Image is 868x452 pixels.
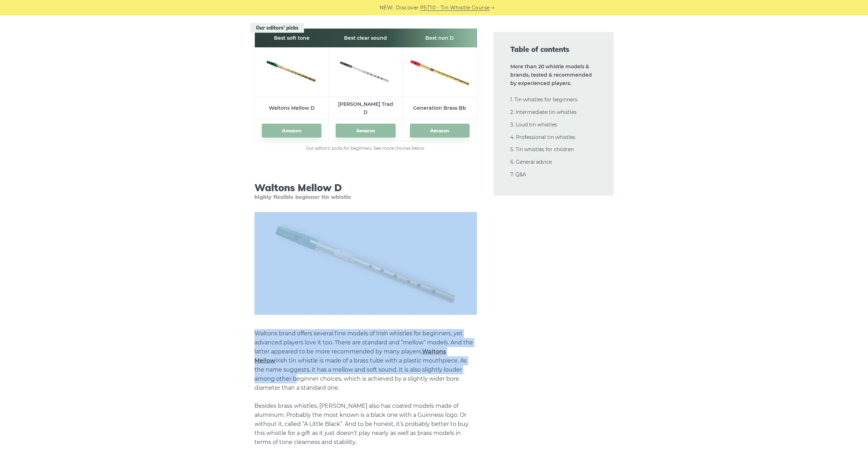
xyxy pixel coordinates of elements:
img: Waltons Mellow D tin whistle [254,212,477,315]
span: Table of contents [510,45,597,54]
a: Waltons Mellow [254,348,446,364]
th: Best soft tone [255,29,329,47]
a: Amazon [262,124,321,138]
strong: More than 20 whistle models & brands, tested & recommended by experienced players. [510,63,592,86]
figcaption: Our editors’ picks for beginners. See more choices below. [254,145,477,152]
td: Waltons Mellow D [255,97,329,120]
th: Best non D [403,29,477,47]
h3: Waltons Mellow D [254,182,477,200]
a: Amazon [336,124,395,138]
img: generation Brass Bb Tin Whistle Preview [410,51,470,91]
td: [PERSON_NAME] Trad D [329,97,403,120]
td: Generation Brass Bb [403,97,477,120]
span: Our editors’ picks [250,23,304,33]
a: Amazon [410,124,470,138]
a: 7. Q&A [510,171,526,178]
a: 1. Tin whistles for beginners [510,96,577,103]
a: 3. Loud tin whistles [510,122,557,128]
a: 4. Professional tin whistles [510,134,575,140]
img: Dixon Trad D Tin Whistle Preview [336,57,395,84]
a: 6. General advice [510,159,552,165]
span: Discover [396,4,419,12]
th: Best clear sound [329,29,403,47]
p: Waltons brand offers several fine models of Irish whistles for beginners, yet advanced players lo... [254,329,477,447]
span: NEW: [380,4,394,12]
a: 2. Intermediate tin whistles [510,109,577,115]
span: highly flexible beginner tin whistle [254,194,477,200]
a: PST10 - Tin Whistle Course [420,4,490,12]
img: Waltons Mellow D Tin Whistle Preview [262,57,321,85]
a: 5. Tin whistles for children [510,146,574,153]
